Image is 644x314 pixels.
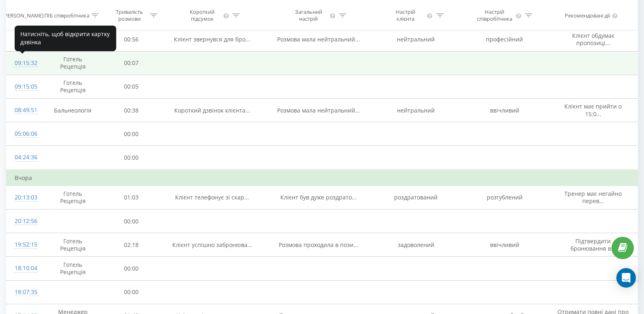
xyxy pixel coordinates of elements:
[104,99,159,122] td: 00:38
[460,99,549,122] td: ввічливий
[564,102,622,117] span: Клієнт має прийти о 15:0...
[172,241,252,249] span: Клієнт успішно забронюва...
[15,55,34,71] div: 09:15:32
[15,213,34,229] div: 20:12:56
[15,79,34,95] div: 09:15:05
[277,35,360,43] span: Розмова мала нейтральний...
[42,99,104,122] td: Бальнеологія
[277,106,360,114] span: Розмова мала нейтральний...
[570,237,616,252] span: Підтвердити бронювання в...
[104,280,159,304] td: 00:00
[15,149,34,165] div: 04:24:36
[104,186,159,209] td: 01:03
[183,9,222,22] div: Короткий підсумок
[372,99,460,122] td: нейтральний
[279,241,358,249] span: Розмова проходила в пози...
[15,260,34,276] div: 18:10:04
[372,186,460,209] td: роздратований
[104,28,159,51] td: 00:56
[104,75,159,98] td: 00:05
[42,186,104,209] td: Готель Рецепція
[15,284,34,300] div: 18:07:35
[104,210,159,233] td: 00:00
[15,190,34,206] div: 20:13:03
[104,257,159,280] td: 00:00
[15,102,34,118] div: 08:49:51
[42,51,104,75] td: Готель Рецепція
[42,75,104,98] td: Готель Рецепція
[387,9,425,22] div: Настрій клієнта
[44,12,89,19] div: ПІБ співробітника
[15,237,34,253] div: 19:52:15
[175,193,249,201] span: Клієнт телефонує зі скар...
[616,268,636,288] div: Open Intercom Messenger
[572,32,614,47] span: Клієнт обдумає пропозиці...
[475,9,514,22] div: Настрій співробітника
[460,186,549,209] td: розгублений
[104,233,159,257] td: 02:18
[280,193,357,201] span: Клієнт був дуже роздрато...
[42,257,104,280] td: Готель Рецепція
[564,190,622,205] span: Тренер має негайно перев...
[104,122,159,146] td: 00:00
[460,28,549,51] td: професійний
[15,26,116,51] div: Натисніть, щоб відкрити картку дзвінка
[2,12,43,19] div: [PERSON_NAME]
[7,170,638,186] td: Вчора
[372,233,460,257] td: задоволений
[565,12,610,19] div: Рекомендовані дії
[174,106,250,114] span: Короткий дзвінок клієнта...
[111,9,147,22] div: Тривалість розмови
[104,146,159,170] td: 00:00
[104,51,159,75] td: 00:07
[174,35,250,43] span: Клієнт звернувся для бро...
[289,9,328,22] div: Загальний настрій
[372,28,460,51] td: нейтральний
[42,233,104,257] td: Готель Рецепція
[460,233,549,257] td: ввічливий
[15,126,34,142] div: 05:06:06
